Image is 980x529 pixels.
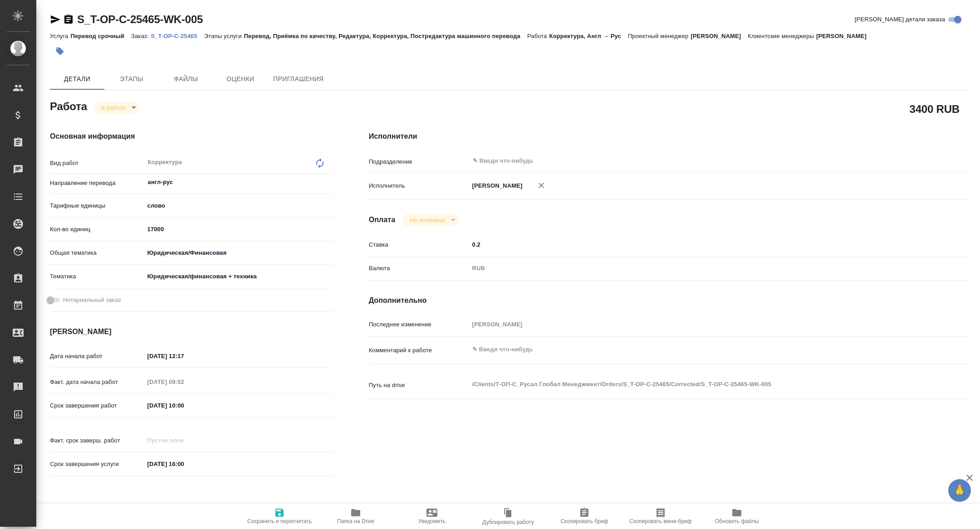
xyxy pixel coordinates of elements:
span: Уведомить [418,518,446,524]
span: Обновить файлы [715,518,759,524]
p: Кол-во единиц [50,225,144,234]
p: Подразделение [369,157,469,166]
span: Скопировать бриф [560,518,608,524]
input: ✎ Введи что-нибудь [469,238,920,251]
span: Нотариальный заказ [63,296,121,305]
span: Детали [55,73,99,85]
button: Удалить исполнителя [531,175,551,195]
button: Сохранить и пересчитать [241,504,318,529]
span: Этапы [110,73,153,85]
span: 🙏 [952,481,967,500]
p: [PERSON_NAME] [691,33,748,39]
p: Вид работ [50,159,144,168]
button: Папка на Drive [318,504,394,529]
p: Этапы услуги [204,33,244,39]
p: Валюта [369,264,469,273]
p: [PERSON_NAME] [469,181,523,190]
button: Скопировать мини-бриф [622,504,699,529]
span: Скопировать мини-бриф [629,518,691,524]
span: Дублировать работу [482,519,534,525]
p: Последнее изменение [369,320,469,329]
span: Оценки [219,73,262,85]
input: Пустое поле [144,434,224,447]
div: слово [144,198,333,214]
button: Обновить файлы [699,504,775,529]
p: Комментарий к работе [369,346,469,355]
button: Скопировать бриф [546,504,622,529]
button: Не оплачена [407,216,447,224]
button: 🙏 [948,479,971,502]
p: Факт. дата начала работ [50,378,144,387]
p: Заказ: [131,33,151,39]
p: Направление перевода [50,179,144,188]
p: Путь на drive [369,381,469,390]
span: Папка на Drive [337,518,374,524]
h4: Оплата [369,214,396,225]
p: Перевод срочный [70,33,131,39]
p: Корректура, Англ → Рус [549,33,628,39]
input: ✎ Введи что-нибудь [144,349,224,363]
input: ✎ Введи что-нибудь [144,457,224,471]
input: ✎ Введи что-нибудь [144,399,224,412]
button: Уведомить [394,504,470,529]
h4: [PERSON_NAME] [50,326,333,337]
div: В работе [94,102,139,114]
p: Тематика [50,272,144,281]
button: Скопировать ссылку [63,14,74,25]
p: Услуга [50,33,70,39]
span: [PERSON_NAME] детали заказа [855,15,945,24]
textarea: /Clients/Т-ОП-С_Русал Глобал Менеджмент/Orders/S_T-OP-C-25465/Corrected/S_T-OP-C-25465-WK-005 [469,377,920,392]
input: ✎ Введи что-нибудь [144,223,333,236]
h4: Исполнители [369,131,970,142]
p: Работа [527,33,549,39]
button: Скопировать ссылку для ЯМессенджера [50,14,61,25]
p: Перевод, Приёмка по качеству, Редактура, Корректура, Постредактура машинного перевода [244,33,527,39]
h2: Работа [50,97,87,114]
p: Срок завершения работ [50,401,144,410]
span: Сохранить и пересчитать [247,518,312,524]
button: Open [915,160,917,162]
p: Проектный менеджер [628,33,691,39]
p: Дата начала работ [50,352,144,361]
p: Срок завершения услуги [50,460,144,469]
p: Клиентские менеджеры [748,33,816,39]
h4: Основная информация [50,131,333,142]
p: Исполнитель [369,181,469,190]
button: В работе [98,104,128,112]
span: Файлы [164,73,208,85]
p: Факт. срок заверш. работ [50,436,144,445]
span: Приглашения [273,73,324,85]
button: Open [328,181,329,183]
p: Ставка [369,240,469,249]
button: Добавить тэг [50,41,70,61]
a: S_T-OP-C-25465-WK-005 [77,13,203,25]
input: ✎ Введи что-нибудь [472,155,887,166]
h2: 3400 RUB [910,101,960,116]
p: Тарифные единицы [50,201,144,210]
button: Дублировать работу [470,504,546,529]
h4: Дополнительно [369,295,970,306]
a: S_T-OP-C-25465 [151,32,204,39]
div: RUB [469,261,920,276]
input: Пустое поле [144,375,224,388]
p: [PERSON_NAME] [816,33,873,39]
div: Юридическая/Финансовая [144,245,333,261]
input: Пустое поле [469,318,920,331]
div: В работе [402,214,458,226]
div: Юридическая/финансовая + техника [144,269,333,284]
p: Общая тематика [50,248,144,257]
p: S_T-OP-C-25465 [151,33,204,39]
